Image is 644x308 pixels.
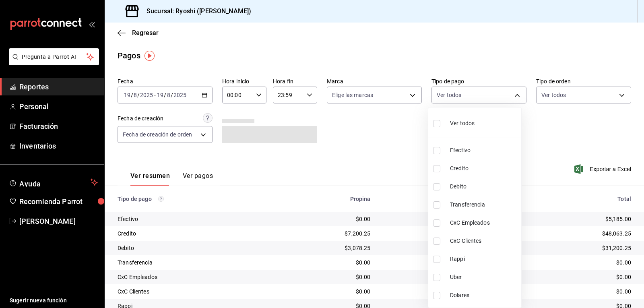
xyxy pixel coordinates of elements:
span: Efectivo [450,146,518,155]
span: CxC Empleados [450,219,518,227]
span: CxC Clientes [450,237,518,245]
span: Ver todos [450,119,475,128]
span: Uber [450,273,518,281]
span: Rappi [450,255,518,263]
span: Credito [450,164,518,173]
span: Debito [450,182,518,191]
span: Dolares [450,291,518,300]
img: Tooltip marker [144,51,155,61]
span: Transferencia [450,201,518,209]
